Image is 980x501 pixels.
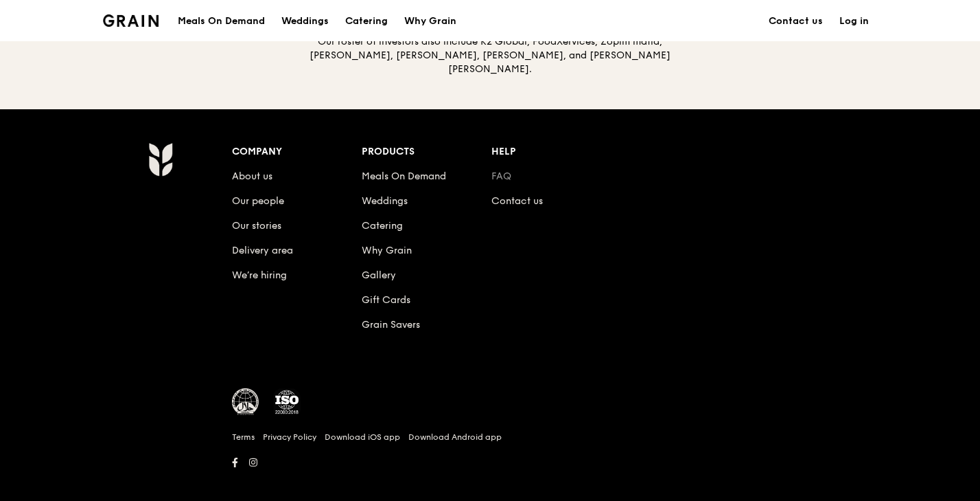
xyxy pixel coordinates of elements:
[362,319,420,331] a: Grain Savers
[263,432,316,443] a: Privacy Policy
[148,142,172,177] img: Grain
[345,1,388,42] div: Catering
[362,195,408,207] a: Weddings
[309,35,671,76] h5: Our roster of investors also include K2 Global, FoodXervices, Zopim mafia, [PERSON_NAME], [PERSON...
[362,245,412,256] a: Why Grain
[95,472,885,483] h6: Revision
[273,1,337,42] a: Weddings
[491,170,511,182] a: FAQ
[760,1,831,42] a: Contact us
[232,170,272,182] a: About us
[232,432,255,443] a: Terms
[232,245,293,256] a: Delivery area
[491,142,621,162] div: Help
[831,1,877,42] a: Log in
[178,1,265,42] div: Meals On Demand
[325,432,400,443] a: Download iOS app
[232,195,284,207] a: Our people
[232,269,287,281] a: We’re hiring
[362,170,446,182] a: Meals On Demand
[232,388,259,416] img: MUIS Halal Certified
[396,1,465,42] a: Why Grain
[103,14,159,27] img: Grain
[491,195,543,207] a: Contact us
[232,142,362,162] div: Company
[232,220,281,232] a: Our stories
[273,388,301,416] img: ISO Certified
[337,1,396,42] a: Catering
[362,294,410,306] a: Gift Cards
[408,432,502,443] a: Download Android app
[281,1,329,42] div: Weddings
[362,142,491,162] div: Products
[362,269,396,281] a: Gallery
[362,220,403,232] a: Catering
[404,1,456,42] div: Why Grain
